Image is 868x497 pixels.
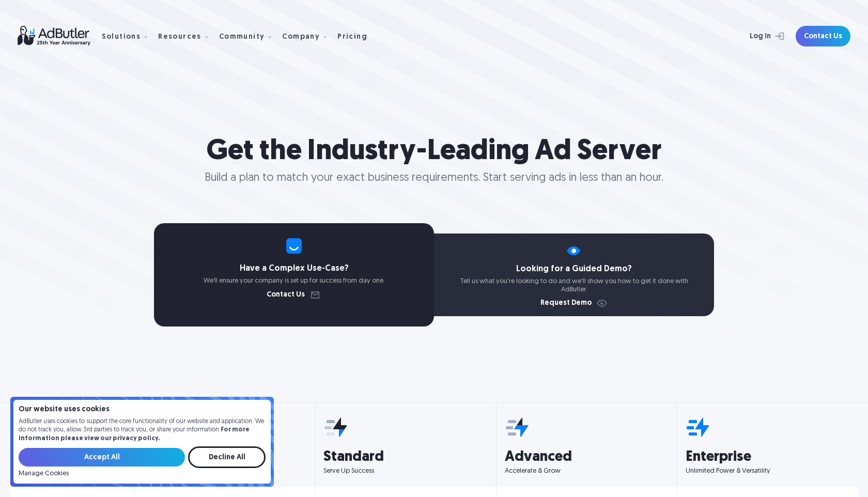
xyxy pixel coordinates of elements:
[188,446,266,468] input: Decline All
[158,20,217,53] div: Resources
[686,467,849,476] p: Unlimited Power & Versatility
[505,450,669,464] h3: Advanced
[323,450,487,464] h3: Standard
[434,277,714,293] p: Tell us what you're looking to do and we'll show you how to get it done with AdButler.
[323,467,487,476] p: Serve Up Success
[282,20,335,53] div: Company
[154,265,434,273] h4: Have a Complex Use-Case?
[796,26,850,46] a: Contact Us
[19,417,266,443] p: AdButler uses cookies to support the core functionality of our website and application. We do not...
[267,291,321,299] a: Contact Us
[337,32,376,41] a: Pricing
[540,300,608,307] a: Request Demo
[434,265,714,273] h4: Looking for a Guided Demo?
[219,20,281,53] div: Community
[19,470,69,477] a: Manage Cookies
[282,34,320,41] div: Company
[154,277,434,285] p: We’ll ensure your company is set up for success from day one.
[19,406,266,413] h4: Our website uses cookies
[19,446,266,477] form: Email Form
[19,448,185,467] input: Accept All
[505,467,669,476] p: Accelerate & Grow
[219,34,265,41] div: Community
[337,34,367,41] div: Pricing
[686,450,849,464] h3: Enterprise
[722,26,789,46] a: Log In
[102,20,157,53] div: Solutions
[158,34,202,41] div: Resources
[102,34,141,41] div: Solutions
